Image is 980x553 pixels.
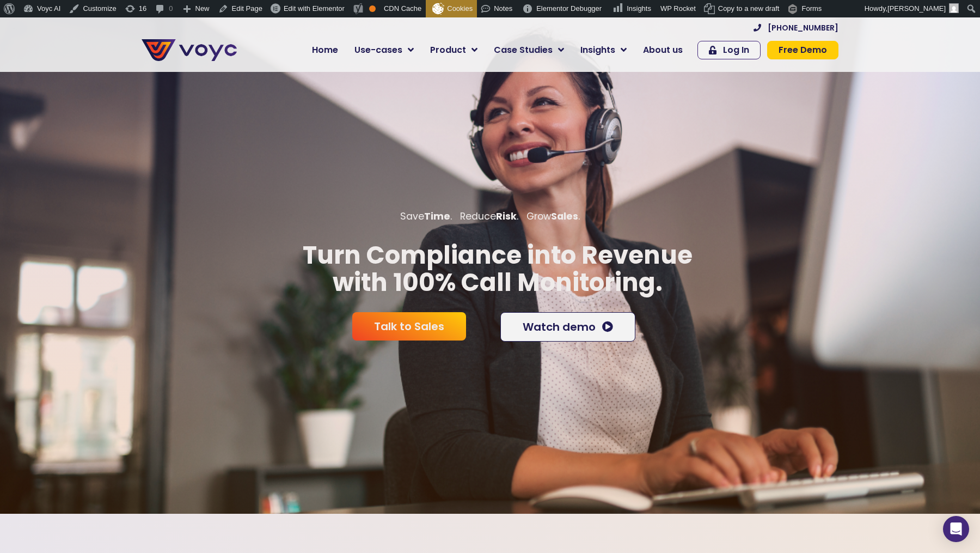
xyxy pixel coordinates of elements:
a: [PHONE_NUMBER] [754,24,838,32]
span: Talk to Sales [374,321,444,332]
span: About us [643,44,683,57]
span: Insights [627,4,651,13]
a: Case Studies [486,39,572,61]
a: Log In [697,41,761,59]
span: Insights [580,44,615,57]
a: Insights [572,39,635,61]
span: Edit with Elementor [284,4,345,13]
img: voyc-full-logo [142,39,237,61]
span: Log In [723,46,749,54]
a: About us [635,39,691,61]
span: Home [312,44,338,57]
b: Sales [551,210,578,223]
a: Product [422,39,486,61]
p: Save . Reduce . Grow . [136,209,844,223]
span: [PHONE_NUMBER] [768,24,838,32]
a: Talk to Sales [352,312,466,341]
b: Risk [496,210,517,223]
span: Product [430,44,466,57]
a: Watch demo [500,312,635,342]
span: [PERSON_NAME] [887,4,946,13]
a: Free Demo [767,41,838,59]
a: Home [304,39,346,61]
b: Time [424,210,450,223]
div: OK [369,5,376,12]
span: Case Studies [494,44,553,57]
span: Free Demo [779,46,827,54]
span: Use-cases [354,44,402,57]
div: Open Intercom Messenger [943,516,969,542]
span: Watch demo [523,321,596,332]
p: Turn Compliance into Revenue with 100% Call Monitoring. [136,242,859,296]
a: Use-cases [346,39,422,61]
